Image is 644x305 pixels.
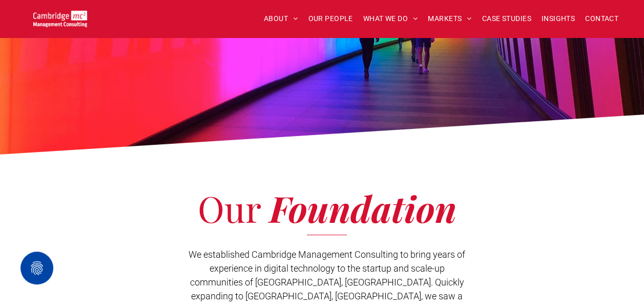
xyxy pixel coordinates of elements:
a: MARKETS [423,11,476,27]
img: Go to Homepage [33,10,87,27]
a: ABOUT [259,11,303,27]
a: CASE STUDIES [477,11,536,27]
a: OUR PEOPLE [303,11,358,27]
a: CONTACT [580,11,624,27]
span: Foundation [269,184,456,232]
a: WHAT WE DO [358,11,423,27]
a: Your Business Transformed | Cambridge Management Consulting [33,12,87,23]
span: Our [198,184,261,232]
a: INSIGHTS [536,11,580,27]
